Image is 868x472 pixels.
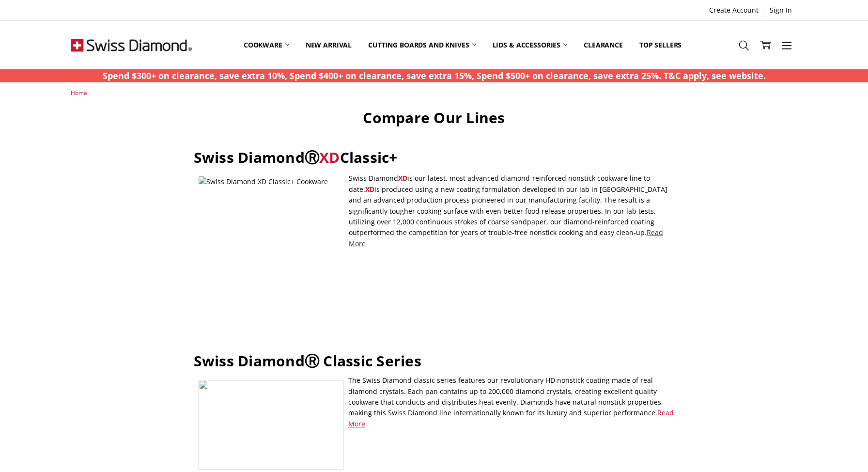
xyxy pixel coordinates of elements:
[235,23,297,66] a: Cookware
[194,147,398,167] strong: Swiss DiamondⓇ Classic+
[349,228,663,248] a: Read More
[71,89,87,97] a: Home
[484,23,575,66] a: Lids & Accessories
[319,147,340,167] span: XD
[398,173,407,183] span: XD
[348,408,674,428] a: Read More
[704,3,764,17] a: Create Account
[71,21,192,69] img: Free Shipping On Every Order
[194,375,675,429] p: The Swiss Diamond classic series features our revolutionary HD nonstick coating made of real diam...
[194,351,421,371] strong: Swiss DiamondⓇ Classic Series
[360,23,484,66] a: Cutting boards and knives
[365,185,374,194] span: XD
[199,176,344,267] img: Swiss Diamond XD Classic+ Cookware
[194,173,675,249] p: Swiss Diamond is our latest, most advanced diamond-reinforced nonstick cookware line to date. is ...
[194,109,675,127] h1: Compare Our Lines
[631,23,690,66] a: Top Sellers
[297,23,360,66] a: New arrival
[103,69,766,82] p: Spend $300+ on clearance, save extra 10%, Spend $400+ on clearance, save extra 15%, Spend $500+ o...
[575,23,631,66] a: Clearance
[764,3,797,17] a: Sign In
